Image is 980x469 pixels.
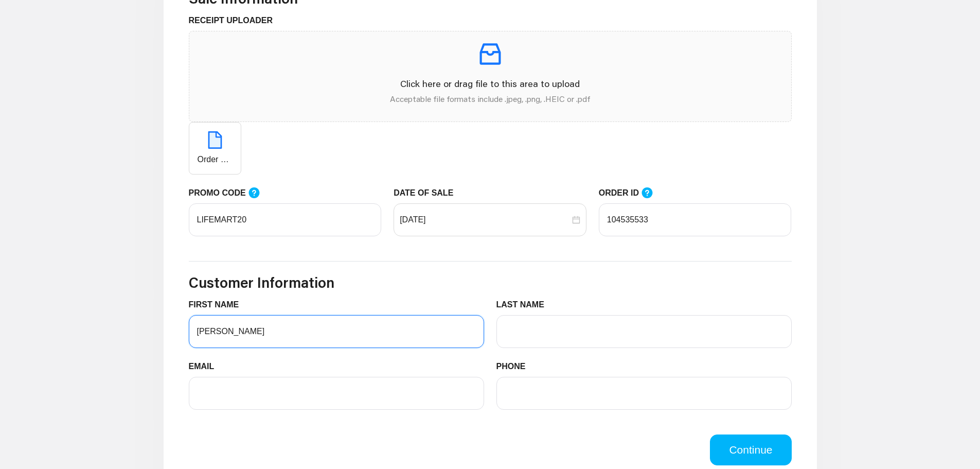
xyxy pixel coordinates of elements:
[496,377,792,410] input: PHONE
[189,315,484,348] input: FIRST NAME
[599,187,664,200] label: ORDER ID
[496,360,533,373] label: PHONE
[189,31,791,121] span: inboxClick here or drag file to this area to uploadAcceptable file formats include .jpeg, .png, ....
[198,77,783,91] p: Click here or drag file to this area to upload
[189,274,792,291] h3: Customer Information
[198,93,783,105] p: Acceptable file formats include .jpeg, .png, .HEIC or .pdf
[189,360,222,373] label: EMAIL
[394,187,461,199] label: DATE OF SALE
[710,435,791,465] button: Continue
[189,377,484,410] input: EMAIL
[476,40,505,68] span: inbox
[189,14,281,27] label: RECEIPT UPLOADER
[189,299,247,311] label: FIRST NAME
[189,187,270,200] label: PROMO CODE
[400,214,570,226] input: DATE OF SALE
[496,315,792,348] input: LAST NAME
[496,299,553,311] label: LAST NAME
